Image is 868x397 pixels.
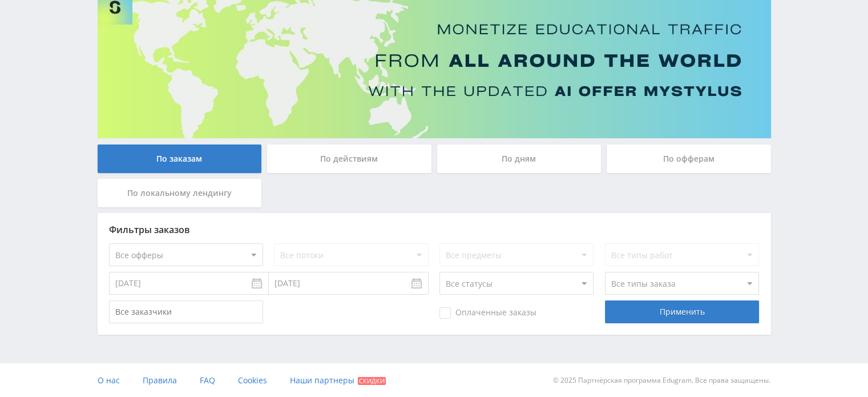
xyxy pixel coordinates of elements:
[98,179,262,207] div: По локальному лендингу
[238,375,267,386] span: Cookies
[607,145,771,173] div: По офферам
[605,300,759,323] div: Применить
[109,224,760,235] div: Фильтры заказов
[439,307,536,319] span: Оплаченные заказы
[358,377,386,385] span: Скидки
[109,300,263,323] input: Все заказчики
[143,375,177,386] span: Правила
[98,145,262,173] div: По заказам
[98,375,120,386] span: О нас
[290,375,354,386] span: Наши партнеры
[437,145,601,173] div: По дням
[200,375,215,386] span: FAQ
[267,145,431,173] div: По действиям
